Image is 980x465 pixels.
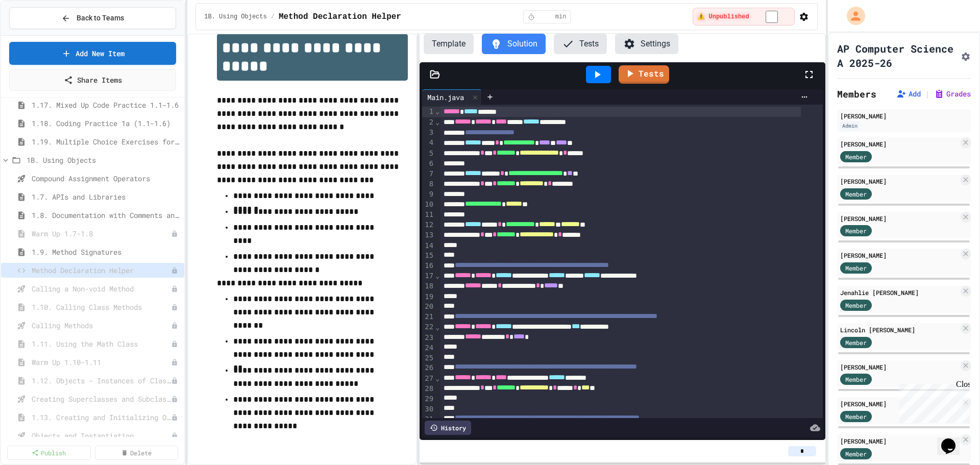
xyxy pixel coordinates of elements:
div: 19 [422,292,435,302]
button: Assignment Settings [961,50,971,62]
div: 1 [422,107,435,117]
div: Unpublished [171,267,178,274]
span: Member [845,338,867,347]
button: Add [896,89,921,99]
div: Main.java [422,92,469,103]
span: 1.19. Multiple Choice Exercises for Unit 1a (1.1-1.6) [32,136,180,147]
span: Member [845,226,867,235]
div: [PERSON_NAME] [840,177,959,186]
div: ⚠️ Students cannot see this content! Click the toggle to publish it and make it visible to your c... [692,8,796,26]
div: 15 [422,251,435,261]
div: [PERSON_NAME] [840,362,959,372]
span: Fold line [435,272,440,280]
span: Creating Superclasses and Subclasses [32,394,171,404]
div: Unpublished [171,304,178,311]
span: 1B. Using Objects [204,13,266,21]
iframe: chat widget [937,424,970,455]
a: Publish [7,446,91,460]
div: Unpublished [171,432,178,439]
span: | [925,88,930,100]
div: Unpublished [171,322,178,329]
span: ⚠️ Unpublished [697,12,749,20]
div: 26 [422,363,435,373]
div: 5 [422,149,435,159]
span: 1.12. Objects - Instances of Classes [32,375,171,386]
button: Template [424,34,474,54]
div: Admin [840,121,860,130]
a: Add New Item [9,42,176,65]
div: 31 [422,414,435,425]
div: 12 [422,220,435,230]
a: Delete [95,446,179,460]
span: 1.8. Documentation with Comments and Preconditions [32,210,180,221]
span: Member [845,449,867,458]
div: History [425,421,471,435]
iframe: chat widget [895,380,970,423]
a: Share Items [9,69,176,91]
span: Compound Assignment Operators [32,173,180,184]
a: Tests [619,65,669,84]
div: Unpublished [171,285,178,292]
span: Member [845,301,867,310]
span: 1.17. Mixed Up Code Practice 1.1-1.6 [32,100,180,110]
div: 8 [422,179,435,189]
span: 1.7. APIs and Libraries [32,191,180,202]
div: [PERSON_NAME] [840,399,959,408]
div: Unpublished [171,340,178,348]
span: Member [845,189,867,199]
div: Jenahlie [PERSON_NAME] [840,288,959,297]
div: Lincoln [PERSON_NAME] [840,325,959,334]
div: 16 [422,261,435,271]
h2: Members [837,87,876,101]
span: / [271,13,275,21]
div: [PERSON_NAME] [840,436,959,446]
div: 13 [422,230,435,240]
span: 1.10. Calling Class Methods [32,302,171,312]
div: 7 [422,169,435,179]
button: Grades [934,89,971,99]
div: My Account [836,4,868,28]
span: 1.9. Method Signatures [32,247,180,257]
span: Fold line [435,323,440,331]
div: 24 [422,343,435,353]
input: publish toggle [753,11,791,23]
span: Calling a Non-void Method [32,283,171,294]
span: 1.13. Creating and Initializing Objects: Constructors [32,412,171,423]
span: Back to Teams [77,13,124,23]
span: Member [845,412,867,421]
div: Main.java [422,89,482,105]
button: Settings [615,34,678,54]
span: Fold line [435,107,440,115]
div: 30 [422,404,435,414]
div: 17 [422,271,435,281]
div: 28 [422,384,435,394]
span: Member [845,152,867,161]
div: Unpublished [171,230,178,237]
div: 14 [422,241,435,251]
div: Unpublished [171,414,178,421]
div: 4 [422,138,435,148]
div: 11 [422,210,435,220]
span: 1.18. Coding Practice 1a (1.1-1.6) [32,118,180,129]
div: 9 [422,189,435,200]
h1: AP Computer Science A 2025-26 [837,41,957,70]
span: Method Declaration Helper [279,11,401,23]
div: 2 [422,117,435,128]
div: Chat with us now!Close [4,4,70,65]
div: 25 [422,353,435,363]
div: 3 [422,128,435,138]
span: Member [845,375,867,384]
div: [PERSON_NAME] [840,111,968,120]
div: 27 [422,374,435,384]
span: Fold line [435,374,440,382]
span: Objects and Instantiation [32,430,171,441]
button: Back to Teams [9,7,176,29]
div: [PERSON_NAME] [840,251,959,260]
div: 20 [422,302,435,312]
button: Tests [554,34,607,54]
div: 10 [422,200,435,210]
div: Unpublished [171,377,178,384]
div: [PERSON_NAME] [840,214,959,223]
span: Warm Up 1.7-1.8 [32,228,171,239]
div: 22 [422,322,435,332]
